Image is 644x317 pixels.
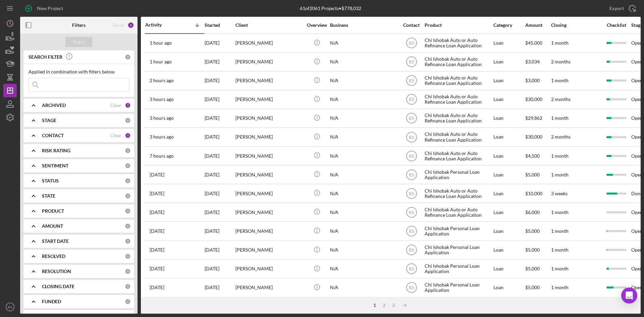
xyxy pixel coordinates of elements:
b: CLOSING DATE [42,284,74,289]
div: Clear [110,103,121,108]
div: $10,000 [525,184,550,202]
div: N/A [330,91,397,108]
div: [DATE] [205,184,235,202]
div: 1 [370,303,379,308]
button: Apply [65,37,92,47]
div: Chi Ishobak Auto or Auto Refinance Loan Application [425,53,492,71]
b: STATUS [42,178,59,183]
text: BS [409,60,414,64]
div: Started [205,22,235,28]
div: 0 [125,193,131,199]
time: 1 month [551,209,569,215]
time: 1 month [551,228,569,234]
div: [PERSON_NAME] [235,72,303,90]
div: N/A [330,184,397,202]
time: 1 month [551,115,569,121]
div: 2 [379,303,389,308]
time: 2 months [551,134,571,140]
div: [DATE] [205,279,235,297]
button: Export [603,2,641,15]
div: Chi Ishobak Auto or Auto Refinance Loan Application [425,184,492,202]
div: [DATE] [205,53,235,71]
div: [PERSON_NAME] [235,91,303,108]
div: $3,034 [525,53,550,71]
time: 1 month [551,284,569,290]
div: Chi Ishobak Personal Loan Application [425,222,492,240]
div: $29,862 [525,109,550,127]
div: Closing [551,22,601,28]
div: N/A [330,109,397,127]
div: Loan [493,203,525,221]
div: [PERSON_NAME] [235,53,303,71]
time: 2025-08-08 02:43 [150,228,164,234]
div: 0 [125,238,131,244]
text: BS [409,78,414,83]
div: [PERSON_NAME] [235,203,303,221]
div: $3,000 [525,72,550,90]
div: [PERSON_NAME] [235,166,303,183]
div: 0 [125,208,131,214]
time: 2025-08-08 01:39 [150,266,164,271]
div: 0 [125,117,131,123]
div: Open Intercom Messenger [621,287,637,304]
div: 2 [127,22,134,29]
time: 1 month [551,247,569,253]
div: 0 [125,148,131,154]
time: 2025-08-11 11:27 [150,153,174,159]
div: 3 [389,303,398,308]
button: New Project [20,2,70,15]
time: 2025-08-06 19:26 [150,285,164,290]
div: $5,000 [525,279,550,297]
div: $45,000 [525,34,550,52]
div: [DATE] [205,147,235,165]
time: 1 month [551,172,569,177]
div: Contact [399,22,424,28]
b: CONTACT [42,133,64,138]
div: 1 [125,102,131,108]
div: 0 [125,268,131,274]
div: Loan [493,166,525,183]
div: [DATE] [205,109,235,127]
div: 61 of 2061 Projects • $778,032 [300,6,361,11]
time: 2025-08-08 14:31 [150,210,164,215]
div: Export [609,2,624,15]
text: BS [409,154,414,158]
div: 0 [125,54,131,60]
div: 0 [125,223,131,229]
div: Loan [493,260,525,278]
text: BS [409,267,414,271]
div: Loan [493,72,525,90]
text: BS [409,172,414,177]
text: BS [409,116,414,121]
time: 2025-08-11 15:45 [150,78,174,83]
time: 1 month [551,77,569,83]
div: Loan [493,109,525,127]
div: N/A [330,53,397,71]
div: 0 [125,299,131,305]
div: Chi Ishobak Auto or Auto Refinance Loan Application [425,128,492,146]
time: 1 month [551,266,569,271]
div: Amount [525,22,550,28]
div: Chi Ishobak Auto or Auto Refinance Loan Application [425,72,492,90]
div: Checklist [602,22,631,28]
b: START DATE [42,239,69,244]
div: [PERSON_NAME] [235,109,303,127]
div: Chi Ishobak Personal Loan Application [425,241,492,259]
div: N/A [330,222,397,240]
b: AMOUNT [42,223,63,229]
div: Client [235,22,303,28]
div: Chi Ishobak Auto or Auto Refinance Loan Application [425,203,492,221]
div: [DATE] [205,241,235,259]
div: [DATE] [205,203,235,221]
div: Product [425,22,492,28]
div: N/A [330,34,397,52]
div: [DATE] [205,72,235,90]
time: 2025-08-09 11:54 [150,172,164,177]
div: [PERSON_NAME] [235,222,303,240]
div: [DATE] [205,128,235,146]
div: N/A [330,279,397,297]
div: N/A [330,260,397,278]
time: 3 weeks [551,191,568,196]
b: RISK RATING [42,148,70,153]
div: Loan [493,184,525,202]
